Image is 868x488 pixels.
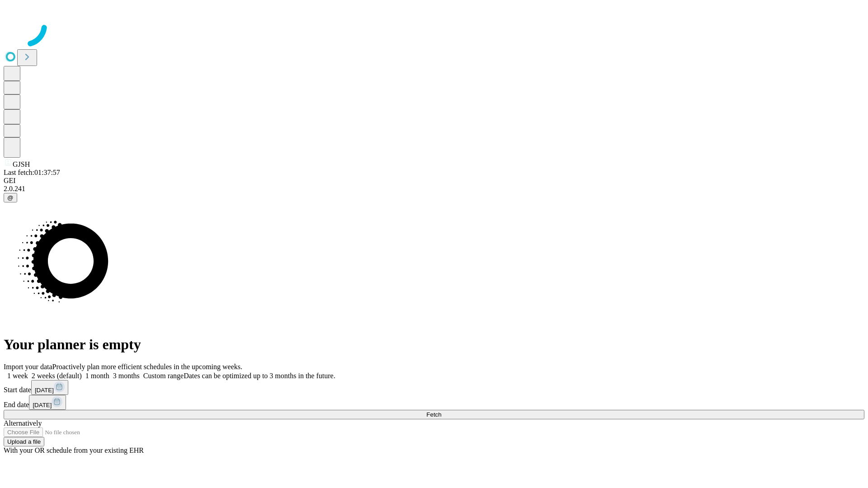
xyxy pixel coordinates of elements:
[35,387,54,394] span: [DATE]
[52,363,242,371] span: Proactively plan more efficient schedules in the upcoming weeks.
[4,437,44,446] button: Upload a file
[4,336,864,353] h1: Your planner is empty
[85,372,109,380] span: 1 month
[4,419,42,427] span: Alternatively
[7,194,14,201] span: @
[32,372,82,380] span: 2 weeks (default)
[184,372,335,380] span: Dates can be optimized up to 3 months in the future.
[31,380,68,395] button: [DATE]
[4,410,864,419] button: Fetch
[33,402,52,408] span: [DATE]
[13,160,30,168] span: GJSH
[143,372,184,380] span: Custom range
[4,185,864,193] div: 2.0.241
[29,395,66,410] button: [DATE]
[4,380,864,395] div: Start date
[4,177,864,185] div: GEI
[4,193,17,202] button: @
[7,372,28,380] span: 1 week
[426,411,441,418] span: Fetch
[113,372,140,380] span: 3 months
[4,446,144,454] span: With your OR schedule from your existing EHR
[4,169,60,176] span: Last fetch: 01:37:57
[4,363,52,371] span: Import your data
[4,395,864,410] div: End date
